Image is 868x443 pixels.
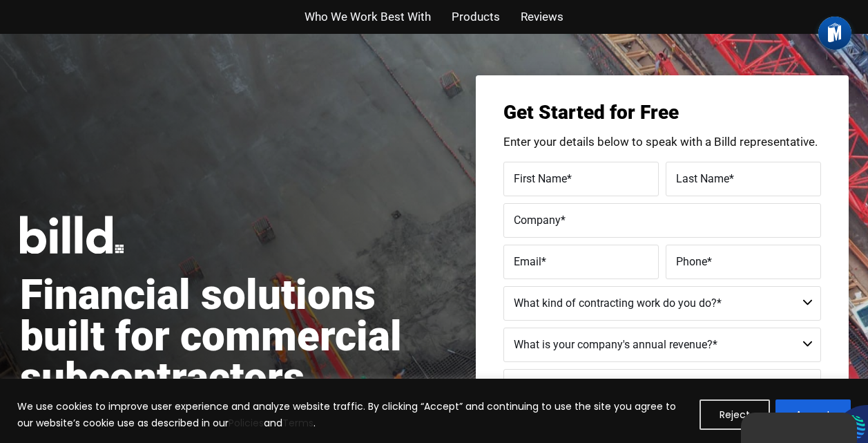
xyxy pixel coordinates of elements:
[20,274,434,399] h1: Financial solutions built for commercial subcontractors
[514,254,541,267] span: Email
[676,171,729,185] span: Last Name
[229,416,264,430] a: Policies
[514,171,567,185] span: First Name
[452,7,500,27] a: Products
[503,103,821,122] h3: Get Started for Free
[521,7,563,27] a: Reviews
[700,399,770,430] button: Reject
[17,398,689,431] p: We use cookies to improve user experience and analyze website traffic. By clicking “Accept” and c...
[514,213,561,226] span: Company
[305,7,431,27] a: Who We Work Best With
[282,416,314,430] a: Terms
[503,136,821,148] p: Enter your details below to speak with a Billd representative.
[775,399,851,430] button: Accept
[676,254,707,267] span: Phone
